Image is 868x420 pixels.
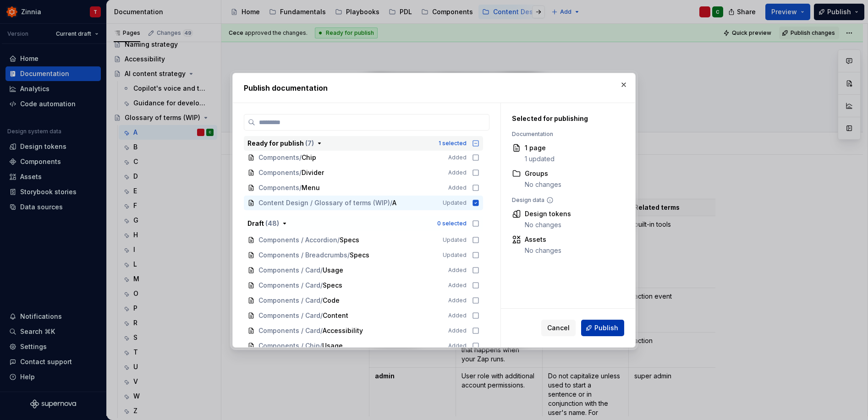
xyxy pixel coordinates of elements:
span: A [392,198,411,207]
span: / [320,311,323,320]
span: Specs [340,235,359,245]
span: Components / Accordion [258,235,337,245]
span: Added [448,169,467,176]
div: Design tokens [525,209,571,218]
span: / [347,251,350,260]
span: ( 7 ) [305,139,314,147]
h2: Publish documentation [244,82,624,93]
div: Documentation [512,131,614,138]
span: Usage [323,266,343,275]
span: Components / Card [258,266,320,275]
div: Ready for publish [247,139,314,148]
div: Assets [525,235,561,244]
div: 0 selected [437,220,467,227]
span: Usage [322,341,343,350]
button: Publish [581,320,624,336]
span: / [320,326,323,335]
span: / [320,281,323,290]
span: / [390,198,392,207]
span: / [320,296,323,305]
span: Components / Card [258,296,320,305]
button: Draft (48)0 selected [244,216,483,231]
span: Updated [443,199,467,207]
span: Chip [302,153,320,162]
span: Updated [443,236,467,244]
div: 1 page [525,143,555,153]
div: Draft [247,219,279,228]
div: 1 updated [525,154,555,164]
span: Specs [350,251,369,260]
span: Added [448,282,467,289]
span: Cancel [547,323,570,333]
span: Accessibility [323,326,363,335]
span: Specs [323,281,342,290]
span: Added [448,184,467,191]
span: Components [258,183,299,192]
span: Added [448,267,467,274]
span: / [299,168,302,177]
span: Content Design / Glossary of terms (WIP) [258,198,390,207]
span: ( 48 ) [265,219,279,227]
span: Components / Card [258,281,320,290]
div: 1 selected [439,140,467,147]
span: Added [448,297,467,304]
div: No changes [525,180,561,189]
span: Code [323,296,341,305]
span: Added [448,342,467,349]
button: Cancel [541,320,576,336]
span: Components / Breadcrumbs [258,251,347,260]
span: Menu [302,183,320,192]
div: No changes [525,246,561,255]
div: No changes [525,220,571,229]
span: Publish [594,323,618,333]
div: Selected for publishing [512,114,614,123]
span: / [337,235,340,245]
span: Divider [302,168,324,177]
span: Components [258,168,299,177]
span: / [299,183,302,192]
span: / [320,266,323,275]
span: Content [323,311,348,320]
span: Updated [443,251,467,259]
span: Components [258,153,299,162]
span: Components / Card [258,311,320,320]
span: / [299,153,302,162]
span: Added [448,327,467,334]
div: Groups [525,169,561,178]
button: Ready for publish (7)1 selected [244,136,483,151]
span: Added [448,154,467,161]
div: Design data [512,196,614,204]
span: / [320,341,322,350]
span: Components / Card [258,326,320,335]
span: Added [448,312,467,319]
span: Components / Chip [258,341,320,350]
